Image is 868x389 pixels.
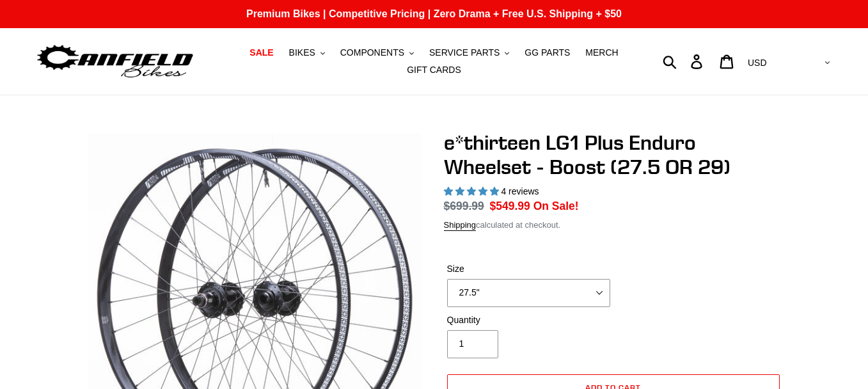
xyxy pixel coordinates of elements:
[423,44,516,61] button: SERVICE PARTS
[407,65,461,75] span: GIFT CARDS
[585,47,618,58] span: MERCH
[447,314,610,327] label: Quantity
[35,42,195,82] img: Canfield Bikes
[444,200,484,212] s: $699.99
[283,44,331,61] button: BIKES
[444,131,783,180] h1: e*thirteen LG1 Plus Enduro Wheelset - Boost (27.5 OR 29)
[400,61,468,79] a: GIFT CARDS
[444,186,501,196] span: 5.00 stars
[533,198,579,214] span: On Sale!
[444,219,783,232] div: calculated at checkout.
[444,220,477,231] a: Shipping
[289,47,315,58] span: BIKES
[249,47,273,58] span: SALE
[429,47,500,58] span: SERVICE PARTS
[447,262,610,276] label: Size
[525,47,570,58] span: GG PARTS
[501,186,539,196] span: 4 reviews
[334,44,420,61] button: COMPONENTS
[340,47,404,58] span: COMPONENTS
[243,44,280,61] a: SALE
[579,44,624,61] a: MERCH
[518,44,576,61] a: GG PARTS
[490,200,530,212] span: $549.99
